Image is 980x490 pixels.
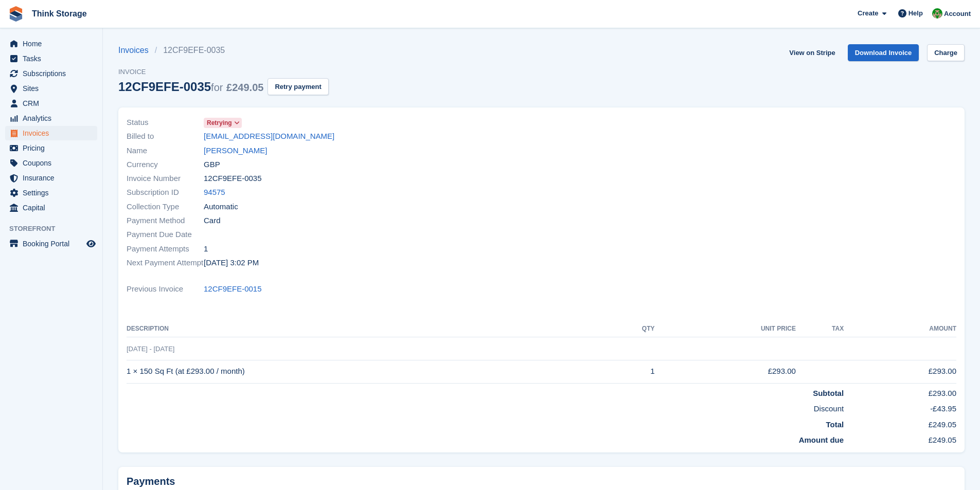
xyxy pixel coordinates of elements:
[23,81,84,96] span: Sites
[118,67,329,77] span: Invoice
[5,81,97,96] a: menu
[127,243,204,255] span: Payment Attempts
[118,80,263,94] div: 12CF9EFE-0035
[944,9,971,19] span: Account
[5,156,97,170] a: menu
[204,243,208,255] span: 1
[118,44,155,57] a: Invoices
[5,51,97,66] a: menu
[127,187,204,198] span: Subscription ID
[844,383,956,399] td: £293.00
[204,117,242,129] a: Retrying
[5,96,97,111] a: menu
[127,201,204,213] span: Collection Type
[932,8,942,19] img: Sarah Mackie
[28,5,91,22] a: Think Storage
[23,126,84,140] span: Invoices
[603,321,655,337] th: QTY
[848,44,919,61] a: Download Invoice
[5,201,97,215] a: menu
[927,44,965,61] a: Charge
[127,399,844,415] td: Discount
[204,131,334,142] a: [EMAIL_ADDRESS][DOMAIN_NAME]
[127,345,174,353] span: [DATE] - [DATE]
[603,360,655,383] td: 1
[207,118,232,128] span: Retrying
[654,360,795,383] td: £293.00
[23,66,84,81] span: Subscriptions
[127,475,956,488] h2: Payments
[5,186,97,200] a: menu
[23,111,84,125] span: Analytics
[204,159,220,171] span: GBP
[5,141,97,155] a: menu
[654,321,795,337] th: Unit Price
[204,283,262,295] a: 12CF9EFE-0015
[844,430,956,446] td: £249.05
[8,6,24,22] img: stora-icon-8386f47178a22dfd0bd8f6a31ec36ba5ce8667c1dd55bd0f319d3a0aa187defe.svg
[127,360,603,383] td: 1 × 150 Sq Ft (at £293.00 / month)
[127,131,204,142] span: Billed to
[858,8,878,19] span: Create
[844,360,956,383] td: £293.00
[844,415,956,431] td: £249.05
[5,111,97,125] a: menu
[23,37,84,51] span: Home
[23,96,84,111] span: CRM
[127,117,204,129] span: Status
[5,37,97,51] a: menu
[127,229,204,241] span: Payment Due Date
[211,82,223,93] span: for
[204,173,262,185] span: 12CF9EFE-0035
[23,51,84,66] span: Tasks
[799,435,844,444] strong: Amount due
[23,141,84,155] span: Pricing
[127,283,204,295] span: Previous Invoice
[5,171,97,185] a: menu
[204,215,221,227] span: Card
[127,215,204,227] span: Payment Method
[23,171,84,185] span: Insurance
[826,420,844,429] strong: Total
[127,145,204,157] span: Name
[785,44,839,61] a: View on Stripe
[204,145,267,157] a: [PERSON_NAME]
[127,159,204,171] span: Currency
[127,321,603,337] th: Description
[204,257,259,269] time: 2025-09-20 14:02:13 UTC
[204,201,238,213] span: Automatic
[23,201,84,215] span: Capital
[844,321,956,337] th: Amount
[813,389,844,397] strong: Subtotal
[268,78,328,95] button: Retry payment
[23,237,84,251] span: Booking Portal
[127,257,204,269] span: Next Payment Attempt
[908,8,923,19] span: Help
[5,66,97,81] a: menu
[844,399,956,415] td: -£43.95
[118,44,329,57] nav: breadcrumbs
[5,126,97,140] a: menu
[9,224,102,234] span: Storefront
[23,156,84,170] span: Coupons
[85,238,97,250] a: Preview store
[23,186,84,200] span: Settings
[5,237,97,251] a: menu
[204,187,225,198] a: 94575
[127,173,204,185] span: Invoice Number
[226,82,263,93] span: £249.05
[796,321,844,337] th: Tax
